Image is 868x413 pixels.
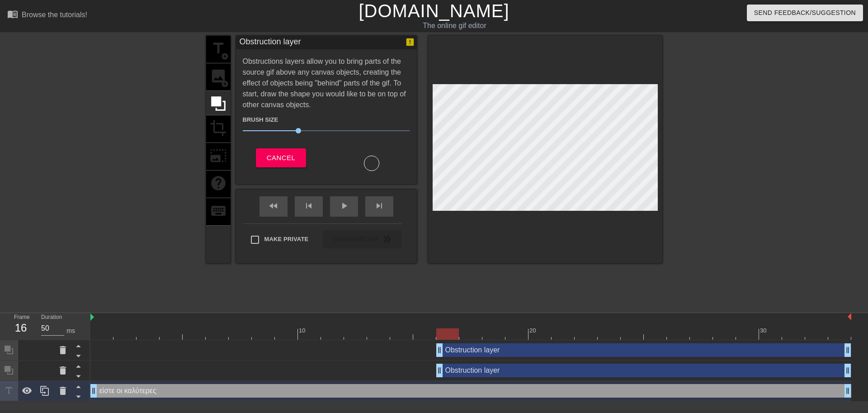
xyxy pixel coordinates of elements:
[264,235,309,244] span: Make Private
[7,313,34,339] div: Frame
[435,346,444,355] span: drag_handle
[760,326,768,335] div: 30
[89,386,98,395] span: drag_handle
[22,11,87,19] div: Browse the tutorials!
[294,20,615,31] div: The online gif editor
[435,366,444,375] span: drag_handle
[843,346,852,355] span: drag_handle
[240,36,301,49] div: Obstruction layer
[7,9,87,23] a: Browse the tutorials!
[374,200,385,211] span: skip_next
[303,200,314,211] span: skip_previous
[754,7,856,19] span: Send Feedback/Suggestion
[41,315,62,320] label: Duration
[299,326,307,335] div: 10
[339,200,349,211] span: play_arrow
[7,9,18,19] span: menu_book
[243,56,410,171] div: Obstructions layers allow you to bring parts of the source gif above any canvas objects, creating...
[268,200,279,211] span: fast_rewind
[14,320,28,336] div: 16
[256,148,306,167] button: Cancel
[848,313,851,320] img: bound-end.png
[747,5,863,21] button: Send Feedback/Suggestion
[243,115,278,124] label: Brush Size
[66,326,75,336] div: ms
[529,326,538,335] div: 20
[267,152,295,164] span: Cancel
[843,366,852,375] span: drag_handle
[843,386,852,395] span: drag_handle
[359,1,509,21] a: [DOMAIN_NAME]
